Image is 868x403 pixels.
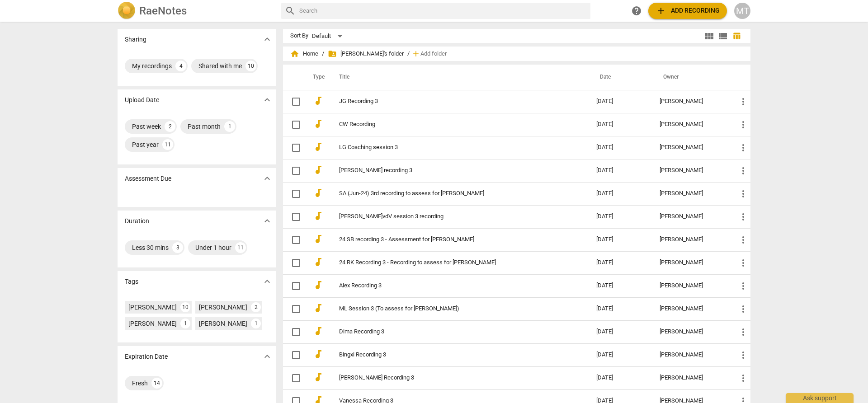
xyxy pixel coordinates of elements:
[660,236,723,243] div: [PERSON_NAME]
[290,49,299,58] span: home
[260,214,274,228] button: Show more
[313,349,324,360] span: audiotrack
[660,167,723,174] div: [PERSON_NAME]
[656,5,720,16] span: Add recording
[118,2,274,20] a: LogoRaeNotes
[738,165,749,176] span: more_vert
[172,242,183,253] div: 3
[738,350,749,361] span: more_vert
[660,259,723,266] div: [PERSON_NAME]
[660,121,723,128] div: [PERSON_NAME]
[339,144,564,151] a: LG Coaching session 3
[313,372,324,383] span: audiotrack
[128,303,177,312] div: [PERSON_NAME]
[407,51,410,57] span: /
[660,351,723,358] div: [PERSON_NAME]
[738,304,749,314] span: more_vert
[717,31,728,42] span: view_list
[339,328,564,335] a: Dima Recording 3
[125,174,171,183] p: Assessment Due
[411,49,420,58] span: add
[589,251,652,274] td: [DATE]
[198,61,242,70] div: Shared with me
[165,121,175,132] div: 2
[199,303,247,312] div: [PERSON_NAME]
[660,98,723,105] div: [PERSON_NAME]
[125,35,146,44] p: Sharing
[125,216,149,226] p: Duration
[328,65,589,90] th: Title
[313,95,324,106] span: audiotrack
[420,51,447,57] span: Add folder
[660,190,723,197] div: [PERSON_NAME]
[703,29,716,43] button: Tile view
[660,375,723,381] div: [PERSON_NAME]
[195,243,231,252] div: Under 1 hour
[128,319,177,328] div: [PERSON_NAME]
[339,213,564,220] a: [PERSON_NAME]vdV session 3 recording
[188,122,221,131] div: Past month
[235,242,246,253] div: 11
[313,280,324,291] span: audiotrack
[589,366,652,389] td: [DATE]
[125,352,168,361] p: Expiration Date
[652,65,731,90] th: Owner
[339,121,564,128] a: CW Recording
[339,375,564,381] a: [PERSON_NAME] Recording 3
[339,305,564,312] a: ML Session 3 (To assess for [PERSON_NAME])
[589,136,652,159] td: [DATE]
[734,3,750,19] div: MT
[262,276,273,287] span: expand_more
[628,3,645,19] a: Help
[660,144,723,151] div: [PERSON_NAME]
[306,65,328,90] th: Type
[786,393,854,403] div: Ask support
[290,49,318,58] span: Home
[299,4,587,18] input: Search
[339,259,564,266] a: 24 RK Recording 3 - Recording to assess for [PERSON_NAME]
[648,3,727,19] button: Upload
[589,205,652,228] td: [DATE]
[132,379,148,388] div: Fresh
[312,29,345,43] div: Default
[589,65,652,90] th: Date
[125,95,159,105] p: Upload Date
[589,182,652,205] td: [DATE]
[339,167,564,174] a: [PERSON_NAME] recording 3
[631,5,642,16] span: help
[589,113,652,136] td: [DATE]
[262,173,273,184] span: expand_more
[260,93,274,107] button: Show more
[738,327,749,337] span: more_vert
[290,33,308,39] div: Sort By
[313,164,324,175] span: audiotrack
[738,373,749,384] span: more_vert
[738,142,749,153] span: more_vert
[660,328,723,335] div: [PERSON_NAME]
[139,5,187,17] h2: RaeNotes
[262,216,273,226] span: expand_more
[245,61,256,71] div: 10
[118,2,136,20] img: Logo
[132,61,172,70] div: My recordings
[738,258,749,268] span: more_vert
[738,281,749,291] span: more_vert
[260,33,274,46] button: Show more
[322,51,324,57] span: /
[125,277,138,286] p: Tags
[732,32,741,40] span: table_chart
[716,29,730,43] button: List view
[339,98,564,105] a: JG Recording 3
[262,94,273,105] span: expand_more
[589,343,652,366] td: [DATE]
[180,319,190,328] div: 1
[738,234,749,245] span: more_vert
[162,139,173,150] div: 11
[660,305,723,312] div: [PERSON_NAME]
[262,34,273,45] span: expand_more
[313,118,324,129] span: audiotrack
[262,351,273,362] span: expand_more
[738,96,749,107] span: more_vert
[339,190,564,197] a: SA (Jun-24) 3rd recording to assess for [PERSON_NAME]
[738,119,749,130] span: more_vert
